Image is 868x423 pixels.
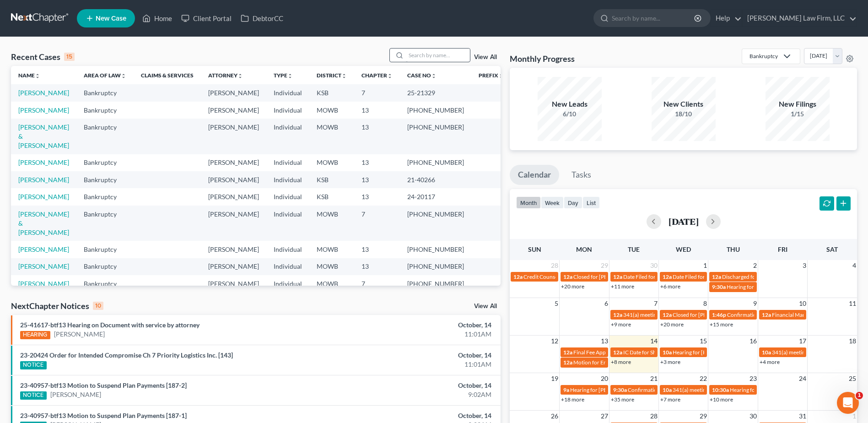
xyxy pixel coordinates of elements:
span: 12a [613,349,622,356]
a: +8 more [611,358,631,365]
td: Bankruptcy [76,119,134,154]
span: 22 [699,373,708,384]
span: Sun [528,245,541,253]
td: Bankruptcy [76,241,134,258]
span: 12a [613,311,622,318]
td: Individual [266,241,309,258]
td: Bankruptcy [76,102,134,119]
span: New Case [96,15,126,22]
a: [PERSON_NAME] [18,106,69,114]
td: 13 [354,119,400,154]
a: +9 more [611,321,631,328]
input: Search by name... [612,10,695,27]
td: Bankruptcy [76,206,134,241]
span: Closed for [PERSON_NAME] & [PERSON_NAME] [573,273,690,280]
span: 10a [663,386,672,393]
span: 21 [649,373,658,384]
td: KSB [309,84,354,101]
a: Typeunfold_more [274,72,293,79]
td: Bankruptcy [76,188,134,205]
div: October, 14 [340,351,491,360]
div: 10 [93,302,103,310]
td: MOWB [309,102,354,119]
iframe: Intercom live chat [837,392,859,414]
span: Hearing for [PERSON_NAME] [570,386,642,393]
span: Hearing for [PERSON_NAME] [727,283,798,290]
h2: [DATE] [669,217,699,226]
a: View All [474,54,497,60]
td: Bankruptcy [76,275,134,292]
a: Prefixunfold_more [479,72,504,79]
span: 11 [848,298,857,309]
a: [PERSON_NAME] [18,280,69,287]
button: week [541,196,564,209]
td: Individual [266,258,309,275]
a: Home [138,10,177,27]
td: Individual [266,84,309,101]
span: 15 [699,336,708,347]
span: 29 [699,411,708,422]
i: unfold_more [387,73,393,79]
td: [PERSON_NAME] [201,102,266,119]
span: 12a [712,273,721,280]
span: 12a [563,359,572,366]
td: 25-21329 [400,84,471,101]
span: Wed [676,245,691,253]
td: KSB [309,188,354,205]
a: +15 more [710,321,733,328]
i: unfold_more [35,73,40,79]
span: 9a [563,386,569,393]
span: 28 [550,260,559,271]
div: Recent Cases [11,51,75,62]
span: 12a [513,273,523,280]
td: 21-40266 [400,171,471,188]
span: 31 [798,411,807,422]
span: Confirmation hearing for Apple Central KC [727,311,829,318]
span: 1 [702,260,708,271]
span: 10a [663,349,672,356]
a: Nameunfold_more [18,72,40,79]
span: Date Filed for [PERSON_NAME] & [PERSON_NAME] [673,273,798,280]
a: +11 more [611,283,634,290]
a: +18 more [561,396,584,403]
a: +35 more [611,396,634,403]
div: 9:02AM [340,390,491,399]
div: 18/10 [652,109,716,119]
a: DebtorCC [236,10,288,27]
td: MOWB [309,241,354,258]
span: 341(a) meeting for [PERSON_NAME] & [PERSON_NAME] [673,386,809,393]
i: unfold_more [498,73,504,79]
button: month [516,196,541,209]
span: 6 [604,298,609,309]
span: 5 [554,298,559,309]
td: [PERSON_NAME] [201,188,266,205]
span: 8 [702,298,708,309]
a: +20 more [660,321,684,328]
span: 12 [550,336,559,347]
a: Case Nounfold_more [407,72,437,79]
td: MOWB [309,119,354,154]
button: list [582,196,600,209]
a: Attorneyunfold_more [208,72,243,79]
span: Final Fee Application Filed for [PERSON_NAME] & [PERSON_NAME] [573,349,737,356]
td: [PERSON_NAME] [201,241,266,258]
div: 11:01AM [340,360,491,369]
span: 4 [852,260,857,271]
td: Individual [266,171,309,188]
td: [PERSON_NAME] [201,84,266,101]
span: Thu [727,245,740,253]
a: 23-20424 Order for Intended Compromise Ch 7 Priority Logistics Inc. [143] [20,351,233,359]
div: October, 14 [340,381,491,390]
td: Individual [266,154,309,171]
div: HEARING [20,331,50,339]
div: 1/15 [766,109,830,119]
div: 11:01AM [340,330,491,339]
a: Calendar [510,165,559,185]
td: 13 [354,188,400,205]
td: 7 [354,275,400,292]
span: 16 [749,336,758,347]
td: MOWB [309,154,354,171]
td: KSB [309,171,354,188]
td: 7 [354,84,400,101]
span: 25 [848,373,857,384]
